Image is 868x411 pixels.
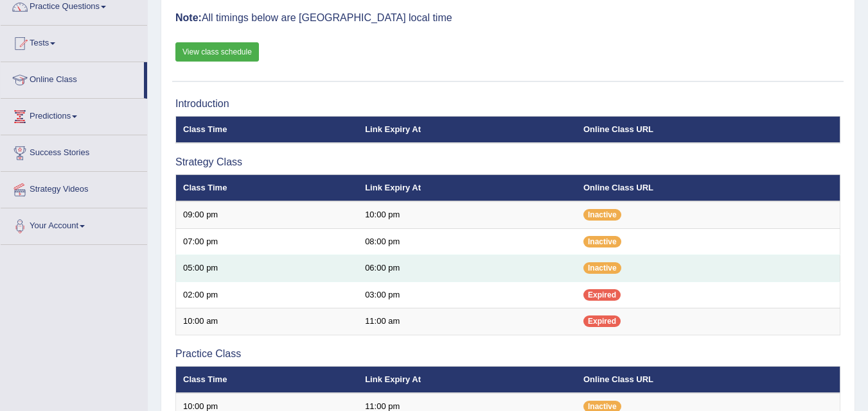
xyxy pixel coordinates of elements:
th: Online Class URL [576,366,840,393]
a: Strategy Videos [1,172,147,204]
th: Link Expiry At [358,366,576,393]
td: 10:00 am [176,308,359,335]
a: Success Stories [1,135,147,167]
span: Expired [583,315,621,327]
td: 03:00 pm [358,281,576,308]
span: Inactive [583,262,621,274]
span: Inactive [583,209,621,221]
a: Tests [1,26,147,58]
span: Inactive [583,236,621,247]
a: Online Class [1,62,144,94]
td: 02:00 pm [176,281,359,308]
th: Class Time [176,366,359,393]
span: Expired [583,289,621,301]
th: Class Time [176,174,359,201]
a: Your Account [1,208,147,240]
b: Note: [175,12,202,23]
th: Link Expiry At [358,116,576,143]
td: 07:00 pm [176,228,359,255]
a: Predictions [1,99,147,131]
th: Link Expiry At [358,174,576,201]
td: 05:00 pm [176,255,359,282]
h3: Practice Class [175,348,840,360]
a: View class schedule [175,42,259,62]
h3: All timings below are [GEOGRAPHIC_DATA] local time [175,12,840,24]
th: Online Class URL [576,116,840,143]
td: 08:00 pm [358,228,576,255]
h3: Strategy Class [175,156,840,168]
td: 10:00 pm [358,201,576,228]
td: 09:00 pm [176,201,359,228]
h3: Introduction [175,98,840,110]
td: 11:00 am [358,308,576,335]
td: 06:00 pm [358,255,576,282]
th: Online Class URL [576,174,840,201]
th: Class Time [176,116,359,143]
